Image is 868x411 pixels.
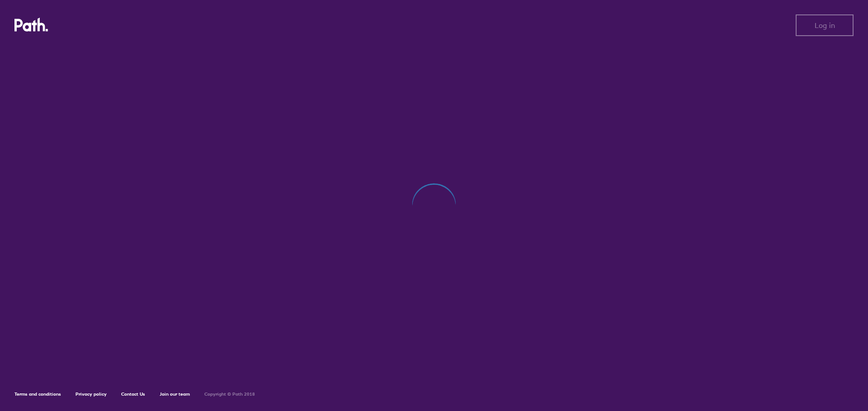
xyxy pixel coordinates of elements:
[160,391,190,397] a: Join our team
[815,21,835,29] span: Log in
[14,391,61,397] a: Terms and conditions
[121,391,145,397] a: Contact Us
[796,14,854,36] button: Log in
[204,392,255,397] h6: Copyright © Path 2018
[75,391,107,397] a: Privacy policy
